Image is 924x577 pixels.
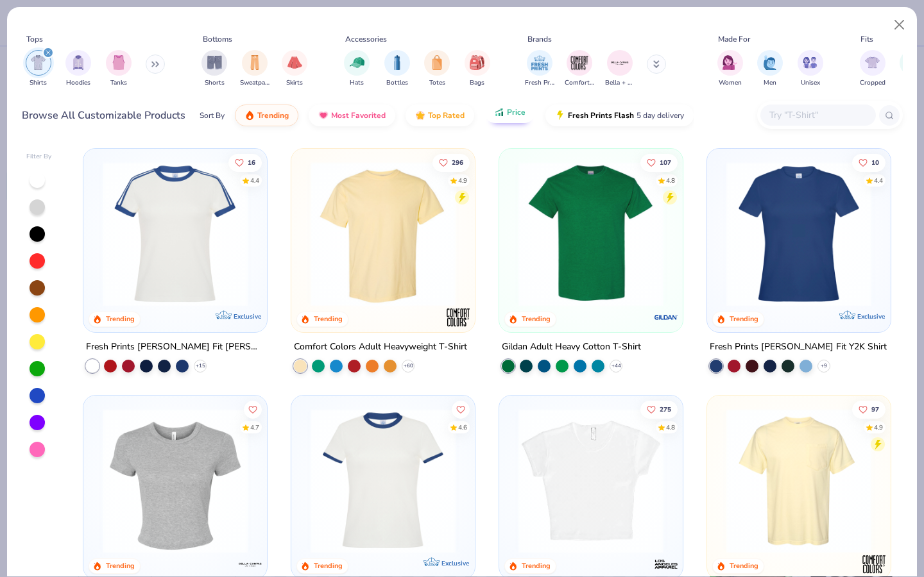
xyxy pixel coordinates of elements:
div: Made For [718,33,750,45]
span: Comfort Colors [565,78,594,88]
img: Unisex Image [803,55,817,70]
button: Like [640,153,678,171]
button: Price [484,101,535,123]
span: Sweatpants [240,78,269,88]
div: Comfort Colors Adult Heavyweight T-Shirt [294,339,467,355]
img: Gildan logo [653,305,679,330]
button: filter button [565,50,594,88]
img: Bella + Canvas Image [610,53,629,72]
img: Men Image [763,55,777,70]
span: Exclusive [441,558,469,567]
span: + 15 [196,362,205,370]
div: Fits [860,33,873,45]
div: Accessories [345,33,387,45]
div: filter for Hats [344,50,370,88]
button: Like [452,400,470,418]
button: filter button [860,50,886,88]
span: Price [507,107,526,117]
button: filter button [240,50,269,88]
img: Tanks Image [112,55,126,70]
div: 4.4 [251,176,260,185]
img: Hats Image [350,55,364,70]
div: 4.4 [874,176,883,185]
button: filter button [106,50,132,88]
img: Totes Image [430,55,444,70]
span: + 9 [821,362,827,370]
div: 4.6 [458,422,467,432]
div: filter for Sweatpants [240,50,269,88]
img: 70cc13c2-8d18-4fd3-bad9-623fef21e796 [462,408,620,553]
div: Tops [26,33,43,45]
button: filter button [798,50,823,88]
div: 4.8 [666,422,675,432]
button: filter button [465,50,490,88]
img: Bags Image [470,55,484,70]
img: Shirts Image [31,55,46,70]
img: e5540c4d-e74a-4e58-9a52-192fe86bec9f [96,162,254,306]
img: most_fav.gif [318,110,329,121]
span: Unisex [801,78,820,88]
img: Women Image [723,55,737,70]
span: Fresh Prints Flash [568,110,634,121]
span: Women [719,78,742,88]
img: Skirts Image [287,55,302,70]
button: filter button [26,50,51,88]
span: Fresh Prints [525,78,554,88]
span: Tanks [110,78,127,88]
button: filter button [605,50,635,88]
div: filter for Comfort Colors [565,50,594,88]
img: Bottles Image [390,55,404,70]
span: 97 [871,406,879,412]
div: Bottoms [203,33,232,45]
img: 284e3bdb-833f-4f21-a3b0-720291adcbd9 [720,408,878,553]
span: 275 [660,406,671,412]
div: Filter By [26,152,52,162]
span: Hats [350,78,364,88]
span: + 60 [404,362,413,370]
span: Bags [470,78,484,88]
span: Bottles [386,78,408,88]
img: Los Angeles Apparel logo [653,551,679,576]
button: Like [852,153,886,171]
div: 4.7 [251,422,260,432]
img: trending.gif [244,110,255,121]
div: 4.9 [458,176,467,185]
div: filter for Women [717,50,743,88]
button: filter button [201,50,227,88]
div: filter for Tanks [106,50,132,88]
img: e55d29c3-c55d-459c-bfd9-9b1c499ab3c6 [462,162,620,306]
button: Most Favorited [309,105,395,126]
div: filter for Fresh Prints [525,50,554,88]
span: Exclusive [857,312,884,321]
img: Comfort Colors logo [445,305,471,330]
span: Top Rated [428,110,465,121]
div: filter for Bella + Canvas [605,50,635,88]
button: filter button [282,50,307,88]
div: filter for Shirts [26,50,51,88]
button: filter button [525,50,554,88]
div: 4.8 [666,176,675,185]
div: Gildan Adult Heavy Cotton T-Shirt [502,339,641,355]
button: filter button [384,50,410,88]
img: c7959168-479a-4259-8c5e-120e54807d6b [669,162,827,306]
button: filter button [424,50,450,88]
span: Trending [257,110,289,121]
img: Sweatpants Image [248,55,262,70]
div: filter for Skirts [282,50,307,88]
button: Like [432,153,470,171]
div: filter for Totes [424,50,450,88]
div: Fresh Prints [PERSON_NAME] Fit [PERSON_NAME] Shirt with Stripes [86,339,264,355]
span: Cropped [860,78,886,88]
div: filter for Cropped [860,50,886,88]
span: Skirts [286,78,303,88]
img: f2b333be-1c19-4d0f-b003-dae84be201f4 [669,408,827,553]
div: Brands [527,33,552,45]
span: 107 [660,159,671,165]
button: Close [887,13,912,37]
span: 296 [452,159,463,165]
button: Fresh Prints Flash5 day delivery [545,105,694,126]
div: filter for Bags [465,50,490,88]
img: Comfort Colors logo [860,551,886,576]
span: Totes [429,78,445,88]
span: Shirts [30,78,47,88]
